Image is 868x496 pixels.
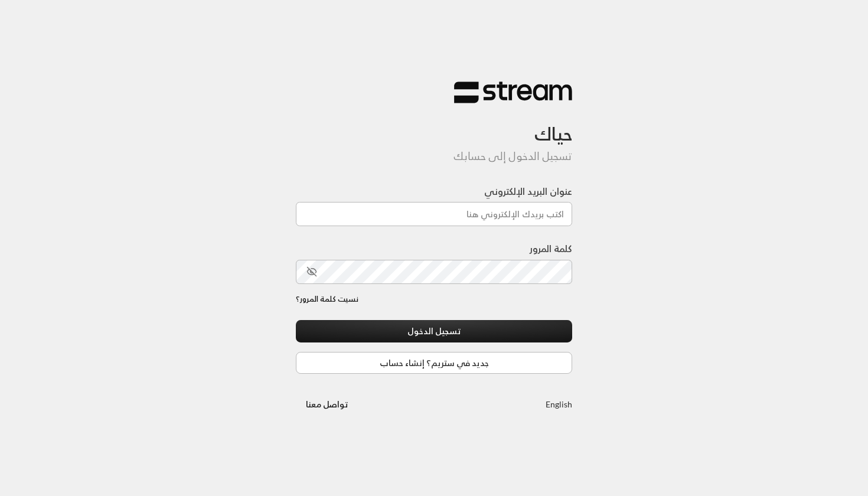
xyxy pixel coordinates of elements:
img: Stream Logo [454,81,572,104]
a: English [546,393,572,415]
button: toggle password visibility [302,262,322,282]
label: عنوان البريد الإلكتروني [484,184,572,198]
h5: تسجيل الدخول إلى حسابك [296,150,572,163]
h3: حياك [296,104,572,145]
button: تواصل معنا [296,393,358,415]
a: تواصل معنا [296,397,358,412]
a: جديد في ستريم؟ إنشاء حساب [296,352,572,374]
button: تسجيل الدخول [296,320,572,342]
input: اكتب بريدك الإلكتروني هنا [296,202,572,226]
label: كلمة المرور [530,242,572,256]
a: نسيت كلمة المرور؟ [296,293,358,305]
